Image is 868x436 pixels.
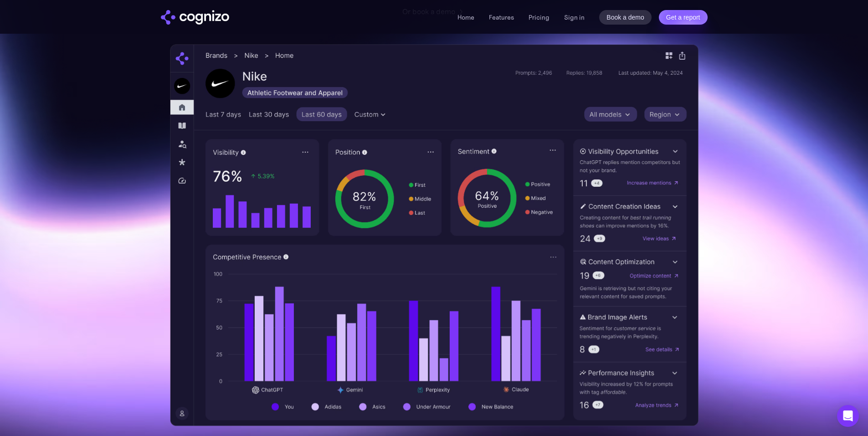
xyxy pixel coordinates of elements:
a: Sign in [564,12,585,23]
a: Book a demo [599,10,652,25]
a: Get a report [659,10,708,25]
img: Cognizo AI visibility optimization dashboard [170,44,699,426]
a: Pricing [529,13,550,21]
div: Open Intercom Messenger [837,405,859,427]
img: cognizo logo [161,10,229,25]
a: Home [457,13,474,21]
a: home [161,10,229,25]
a: Features [489,13,514,21]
